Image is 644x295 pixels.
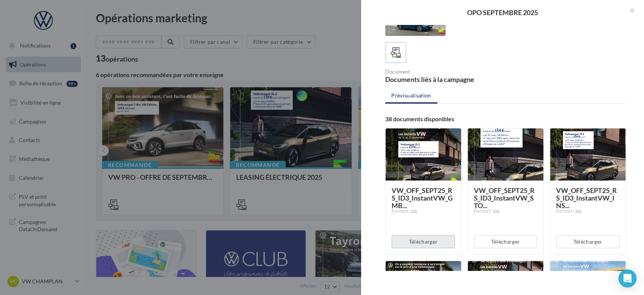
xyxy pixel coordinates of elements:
button: Télécharger [556,235,619,248]
span: VW_OFF_SEPT25_RS_ID3_InstantVW_STO... [474,186,535,210]
div: OPO SEPTEMBRE 2025 [373,9,632,16]
div: Document [385,69,503,74]
div: Open Intercom Messenger [618,269,636,287]
button: Télécharger [392,235,455,248]
span: VW_OFF_SEPT25_RS_ID3_InstantVW_INS... [556,186,617,210]
div: Documents liés à la campagne [385,76,503,83]
span: VW_OFF_SEPT25_RS_ID3_InstantVW_GMB... [392,186,453,210]
button: Télécharger [474,235,537,248]
div: 38 documents disponibles [385,116,626,122]
div: Format: jpg [392,208,455,215]
div: Format: jpg [556,208,619,215]
div: Format: jpg [474,208,537,215]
